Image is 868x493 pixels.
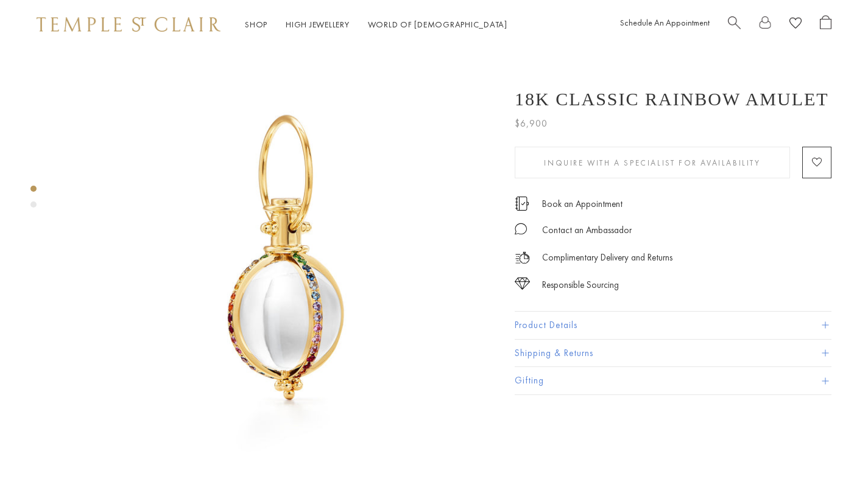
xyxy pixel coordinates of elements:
img: icon_sourcing.svg [515,278,530,290]
a: High JewelleryHigh Jewellery [286,19,350,30]
div: Product gallery navigation [30,183,37,217]
img: MessageIcon-01_2.svg [515,223,527,235]
span: Inquire With A Specialist for Availability [544,158,760,168]
button: Shipping & Returns [515,340,831,367]
a: View Wishlist [789,15,802,34]
img: icon_delivery.svg [515,250,530,265]
button: Product Details [515,312,831,339]
p: Complimentary Delivery and Returns [542,250,672,265]
a: Open Shopping Bag [820,15,831,34]
iframe: Gorgias live chat messenger [807,436,856,481]
button: Inquire With A Specialist for Availability [515,147,790,178]
img: icon_appointment.svg [515,197,529,211]
a: ShopShop [245,19,267,30]
a: World of [DEMOGRAPHIC_DATA]World of [DEMOGRAPHIC_DATA] [368,19,507,30]
button: Gifting [515,367,831,394]
a: Search [728,15,741,34]
h1: 18K Classic Rainbow Amulet [515,89,829,110]
div: Responsible Sourcing [542,278,619,293]
a: Book an Appointment [542,197,623,211]
img: Temple St. Clair [37,17,221,32]
a: Schedule An Appointment [620,17,710,28]
span: $6,900 [515,116,548,131]
nav: Main navigation [245,17,507,32]
div: Contact an Ambassador [542,223,632,238]
img: 18K Classic Rainbow Amulet [79,49,496,466]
